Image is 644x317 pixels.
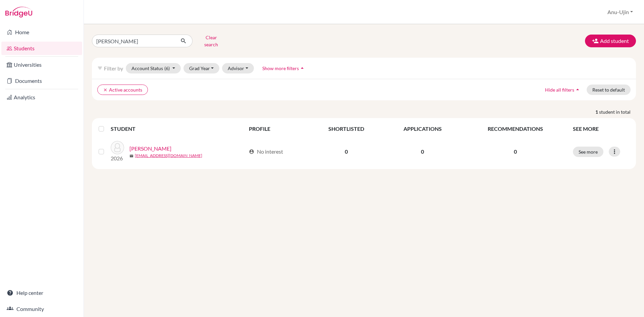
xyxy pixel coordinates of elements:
[545,87,574,93] span: Hide all filters
[1,25,82,39] a: Home
[574,86,581,93] i: arrow_drop_up
[309,137,383,166] td: 0
[111,141,124,154] img: Gao, Hui
[1,286,82,300] a: Help center
[539,85,587,95] button: Hide all filtersarrow_drop_up
[249,149,254,154] span: account_circle
[97,65,103,71] i: filter_list
[587,85,631,95] button: Reset to default
[604,6,636,18] button: Anu-Ujin
[104,65,123,71] span: Filter by
[249,148,283,156] div: No interest
[103,88,108,92] i: clear
[262,65,299,71] span: Show more filters
[5,7,32,17] img: Bridge-U
[126,63,181,73] button: Account Status(6)
[1,74,82,88] a: Documents
[135,153,202,159] a: [EMAIL_ADDRESS][DOMAIN_NAME]
[183,63,220,73] button: Grad Year
[1,58,82,71] a: Universities
[573,147,603,157] button: See more
[462,121,569,137] th: RECOMMENDATIONS
[92,35,175,47] input: Find student by name...
[193,32,230,50] button: Clear search
[1,91,82,104] a: Analytics
[383,137,462,166] td: 0
[299,65,306,71] i: arrow_drop_up
[595,108,599,115] strong: 1
[111,121,245,137] th: STUDENT
[257,63,311,73] button: Show more filtersarrow_drop_up
[222,63,254,73] button: Advisor
[97,85,148,95] button: clearActive accounts
[466,148,565,156] p: 0
[245,121,309,137] th: PROFILE
[1,42,82,55] a: Students
[569,121,633,137] th: SEE MORE
[309,121,383,137] th: SHORTLISTED
[1,302,82,316] a: Community
[129,145,171,153] a: [PERSON_NAME]
[585,35,636,47] button: Add student
[129,154,133,158] span: mail
[599,108,636,115] span: student in total
[164,65,170,71] span: (6)
[111,154,124,162] p: 2026
[383,121,462,137] th: APPLICATIONS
